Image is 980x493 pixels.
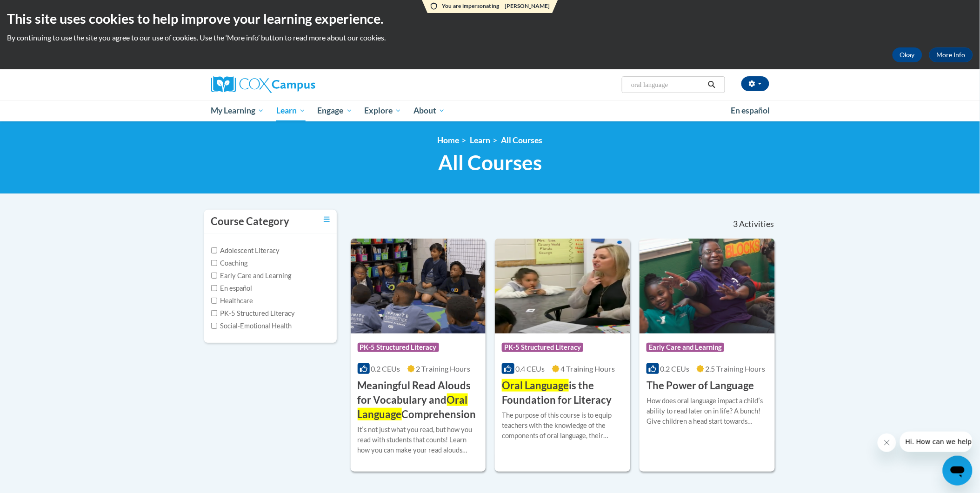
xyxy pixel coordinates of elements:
[211,76,388,93] a: Cox Campus
[358,425,479,455] div: Itʹs not just what you read, but how you read with students that counts! Learn how you can make y...
[324,214,330,225] a: Toggle collapse
[561,364,615,373] span: 4 Training Hours
[358,393,468,420] span: Oral Language
[502,379,569,392] span: Oral Language
[647,343,724,352] span: Early Care and Learning
[495,239,630,472] a: Course LogoPK-5 Structured Literacy0.4 CEUs4 Training Hours Oral Languageis the Foundation for Li...
[470,135,491,145] a: Learn
[211,246,280,256] label: Adolescent Literacy
[733,219,738,229] span: 3
[725,101,776,120] a: En español
[312,100,359,121] a: Engage
[276,105,306,116] span: Learn
[630,79,705,90] input: Search Courses
[705,79,719,90] button: Search
[502,343,583,352] span: PK-5 Structured Literacy
[211,285,217,291] input: Checkbox for Options
[364,105,401,116] span: Explore
[407,100,451,121] a: About
[413,105,445,116] span: About
[197,100,783,121] div: Main menu
[741,76,769,91] button: Account Settings
[318,105,353,116] span: Engage
[358,379,479,421] h3: Meaningful Read Alouds for Vocabulary and Comprehension
[740,219,774,229] span: Activities
[893,47,922,62] button: Okay
[211,258,248,268] label: Coaching
[647,396,768,426] div: How does oral language impact a childʹs ability to read later on in life? A bunch! Give children ...
[211,296,253,306] label: Healthcare
[358,343,439,352] span: PK-5 Structured Literacy
[7,9,973,28] h2: This site uses cookies to help improve your learning experience.
[502,379,623,407] h3: is the Foundation for Literacy
[358,100,407,121] a: Explore
[211,283,253,293] label: En español
[351,239,486,333] img: Course Logo
[516,364,545,373] span: 0.4 CEUs
[211,273,217,279] input: Checkbox for Options
[371,364,400,373] span: 0.2 CEUs
[211,271,292,281] label: Early Care and Learning
[640,239,775,472] a: Course LogoEarly Care and Learning0.2 CEUs2.5 Training Hours The Power of LanguageHow does oral l...
[878,433,896,452] iframe: Close message
[502,410,623,441] div: The purpose of this course is to equip teachers with the knowledge of the components of oral lang...
[6,7,75,14] span: Hi. How can we help?
[501,135,543,145] a: All Courses
[211,260,217,266] input: Checkbox for Options
[660,364,690,373] span: 0.2 CEUs
[211,323,217,329] input: Checkbox for Options
[706,364,766,373] span: 2.5 Training Hours
[943,456,973,486] iframe: Button to launch messaging window
[416,364,471,373] span: 2 Training Hours
[211,76,315,93] img: Cox Campus
[211,308,295,319] label: PK-5 Structured Literacy
[211,105,264,116] span: My Learning
[351,239,486,472] a: Course LogoPK-5 Structured Literacy0.2 CEUs2 Training Hours Meaningful Read Alouds for Vocabulary...
[211,298,217,304] input: Checkbox for Options
[495,239,630,333] img: Course Logo
[438,135,460,145] a: Home
[438,150,542,175] span: All Courses
[211,310,217,316] input: Checkbox for Options
[7,33,973,43] p: By continuing to use the site you agree to our use of cookies. Use the ‘More info’ button to read...
[929,47,973,62] a: More Info
[211,247,217,253] input: Checkbox for Options
[270,100,312,121] a: Learn
[647,379,754,393] h3: The Power of Language
[900,432,973,452] iframe: Message from company
[640,239,775,333] img: Course Logo
[211,214,290,229] h3: Course Category
[731,106,770,115] span: En español
[211,321,292,331] label: Social-Emotional Health
[205,100,271,121] a: My Learning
